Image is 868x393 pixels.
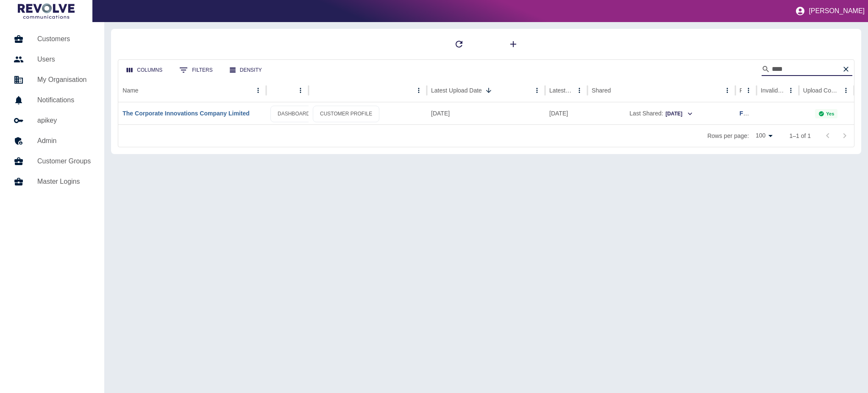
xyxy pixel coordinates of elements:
[789,132,811,140] p: 1–1 of 1
[573,84,585,96] button: Latest Usage column menu
[826,111,834,116] p: Yes
[809,7,865,15] p: [PERSON_NAME]
[740,110,768,117] a: FG707030
[792,3,868,20] button: [PERSON_NAME]
[7,131,97,151] a: Admin
[295,84,306,96] button: column menu
[7,49,97,70] a: Users
[37,136,91,146] h5: Admin
[37,95,91,105] h5: Notifications
[252,84,264,96] button: Name column menu
[721,84,733,96] button: Shared column menu
[665,107,693,121] button: [DATE]
[313,106,379,122] a: CUSTOMER PROFILE
[37,75,91,85] h5: My Organisation
[172,62,219,79] button: Show filters
[122,87,138,94] div: Name
[803,87,839,94] div: Upload Complete
[707,132,749,140] p: Rows per page:
[752,129,776,142] div: 100
[37,156,91,166] h5: Customer Groups
[7,151,97,171] a: Customer Groups
[761,87,784,94] div: Invalid Creds
[549,87,573,94] div: Latest Usage
[18,3,75,19] img: Logo
[743,84,754,96] button: Ref column menu
[37,34,91,44] h5: Customers
[120,62,169,78] button: Select columns
[740,87,742,94] div: Ref
[785,84,797,96] button: Invalid Creds column menu
[592,87,611,94] div: Shared
[762,62,852,78] div: Search
[37,115,91,126] h5: apikey
[122,110,249,117] a: The Corporate Innovations Company Limited
[840,84,852,96] button: Upload Complete column menu
[37,54,91,65] h5: Users
[413,84,425,96] button: column menu
[7,110,97,131] a: apikey
[223,62,269,78] button: Density
[531,84,543,96] button: Latest Upload Date column menu
[431,87,482,94] div: Latest Upload Date
[592,103,731,124] div: Last Shared:
[545,102,587,124] div: 31 Aug 2025
[270,106,317,122] a: DASHBOARD
[483,84,495,96] button: Sort
[7,171,97,192] a: Master Logins
[840,63,852,76] button: Clear
[7,70,97,90] a: My Organisation
[37,177,91,187] h5: Master Logins
[427,102,545,124] div: 29 Sep 2025
[7,29,97,49] a: Customers
[7,90,97,110] a: Notifications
